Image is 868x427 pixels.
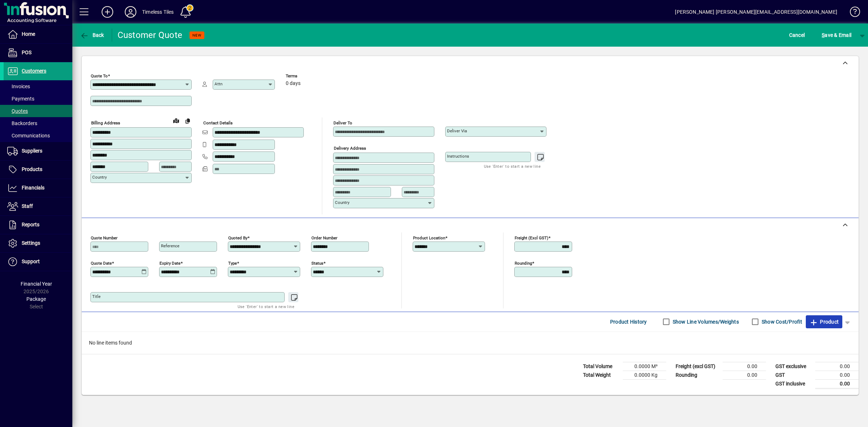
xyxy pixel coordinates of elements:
span: Terms [286,74,329,78]
mat-label: Attn [214,81,222,86]
button: Save & Email [818,29,855,42]
span: Products [22,166,42,172]
a: Reports [4,216,72,234]
span: Communications [7,133,50,138]
span: Product [809,316,839,328]
button: Product History [607,315,650,328]
button: Product [806,315,842,328]
button: Back [78,29,106,42]
span: Back [80,32,104,38]
span: Package [26,296,46,302]
mat-label: Rounding [515,260,532,265]
td: Total Volume [579,362,623,371]
a: Products [4,161,72,179]
div: Customer Quote [118,29,183,41]
mat-label: Expiry date [159,260,180,265]
td: Freight (excl GST) [672,362,723,371]
a: Settings [4,234,72,252]
mat-label: Order number [311,235,337,240]
mat-label: Deliver via [447,128,467,133]
a: View on map [170,115,182,126]
mat-label: Type [228,260,237,265]
span: Payments [7,96,34,102]
span: Quotes [7,108,28,114]
td: Rounding [672,371,723,379]
mat-label: Quote To [91,73,108,78]
button: Cancel [787,29,807,42]
span: NEW [192,33,201,38]
span: Settings [22,240,40,246]
mat-label: Freight (excl GST) [515,235,548,240]
a: Backorders [4,117,72,129]
button: Add [96,5,119,18]
span: Financial Year [21,281,52,287]
span: Product History [610,316,647,328]
td: 0.00 [815,379,859,388]
mat-label: Country [92,175,107,180]
span: Support [22,259,40,264]
label: Show Cost/Profit [760,318,802,325]
button: Copy to Delivery address [182,115,193,127]
label: Show Line Volumes/Weights [671,318,739,325]
a: Financials [4,179,72,197]
mat-hint: Use 'Enter' to start a new line [238,302,294,311]
div: No line items found [82,332,859,354]
td: 0.00 [723,371,766,379]
a: POS [4,44,72,62]
mat-hint: Use 'Enter' to start a new line [484,162,541,170]
mat-label: Reference [161,243,179,248]
td: Total Weight [579,371,623,379]
td: GST [772,371,815,379]
div: Timeless Tiles [142,6,174,18]
span: Invoices [7,84,30,89]
mat-label: Quoted by [228,235,247,240]
button: Profile [119,5,142,18]
mat-label: Instructions [447,154,469,159]
mat-label: Status [311,260,323,265]
span: Home [22,31,35,37]
span: Reports [22,222,39,227]
span: Suppliers [22,148,42,154]
app-page-header-button: Back [72,29,112,42]
span: Financials [22,185,44,191]
span: POS [22,50,31,55]
a: Knowledge Base [844,1,859,25]
mat-label: Product location [413,235,445,240]
td: 0.00 [723,362,766,371]
td: 0.00 [815,371,859,379]
mat-label: Country [335,200,349,205]
td: GST exclusive [772,362,815,371]
span: S [822,32,825,38]
td: 0.0000 M³ [623,362,666,371]
a: Suppliers [4,142,72,160]
a: Home [4,25,72,43]
div: [PERSON_NAME] [PERSON_NAME][EMAIL_ADDRESS][DOMAIN_NAME] [675,6,837,18]
mat-label: Deliver To [333,120,352,125]
td: GST inclusive [772,379,815,388]
span: Backorders [7,120,37,126]
a: Invoices [4,80,72,93]
mat-label: Quote number [91,235,118,240]
span: Staff [22,203,33,209]
a: Support [4,253,72,271]
span: Cancel [789,29,805,41]
a: Payments [4,93,72,105]
td: 0.00 [815,362,859,371]
span: 0 days [286,81,301,86]
a: Quotes [4,105,72,117]
mat-label: Quote date [91,260,112,265]
a: Communications [4,129,72,142]
a: Staff [4,197,72,215]
td: 0.0000 Kg [623,371,666,379]
span: Customers [22,68,46,74]
span: ave & Email [822,29,851,41]
mat-label: Title [92,294,101,299]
